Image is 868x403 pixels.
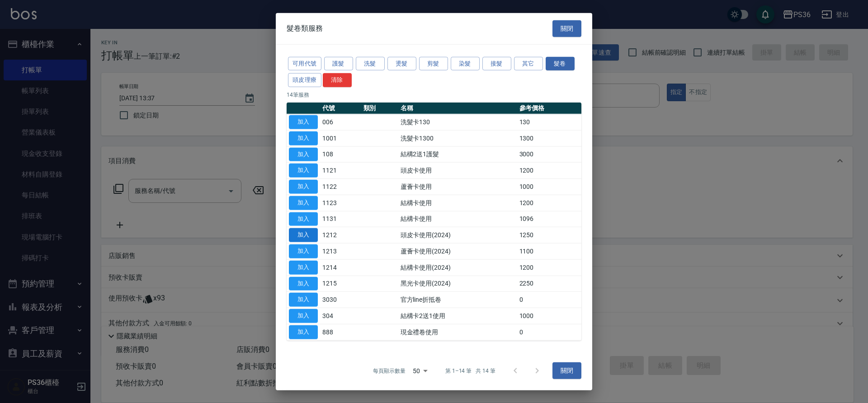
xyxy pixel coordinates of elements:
[356,56,385,70] button: 洗髮
[398,103,517,114] th: 名稱
[320,324,361,340] td: 888
[517,130,582,146] td: 1300
[289,293,318,307] button: 加入
[387,56,416,70] button: 燙髮
[320,243,361,259] td: 1213
[517,195,582,211] td: 1200
[482,56,511,70] button: 接髮
[289,131,318,145] button: 加入
[398,146,517,163] td: 結構2送1護髮
[320,146,361,163] td: 108
[517,211,582,227] td: 1096
[324,56,353,70] button: 護髮
[517,324,582,340] td: 0
[323,73,352,87] button: 清除
[398,130,517,146] td: 洗髮卡1300
[320,162,361,178] td: 1121
[398,259,517,276] td: 結構卡使用(2024)
[552,362,581,379] button: 關閉
[289,196,318,210] button: 加入
[517,291,582,308] td: 0
[289,180,318,194] button: 加入
[517,114,582,130] td: 130
[451,56,480,70] button: 染髮
[320,178,361,195] td: 1122
[287,91,581,99] p: 14 筆服務
[289,244,318,258] button: 加入
[289,212,318,226] button: 加入
[320,308,361,324] td: 304
[289,228,318,242] button: 加入
[320,211,361,227] td: 1131
[517,178,582,195] td: 1000
[514,56,543,70] button: 其它
[320,276,361,292] td: 1215
[288,56,321,70] button: 可用代號
[289,276,318,291] button: 加入
[398,291,517,308] td: 官方line折抵卷
[287,24,323,33] span: 髮卷類服務
[289,164,318,178] button: 加入
[517,276,582,292] td: 2250
[517,146,582,163] td: 3000
[398,178,517,195] td: 蘆薈卡使用
[289,260,318,274] button: 加入
[320,114,361,130] td: 006
[517,162,582,178] td: 1200
[398,227,517,243] td: 頭皮卡使用(2024)
[289,115,318,129] button: 加入
[361,103,398,114] th: 類別
[398,211,517,227] td: 結構卡使用
[289,309,318,323] button: 加入
[398,162,517,178] td: 頭皮卡使用
[320,227,361,243] td: 1212
[517,259,582,276] td: 1200
[419,56,448,70] button: 剪髮
[289,325,318,339] button: 加入
[289,147,318,161] button: 加入
[546,56,575,70] button: 髮卷
[517,308,582,324] td: 1000
[517,103,582,114] th: 參考價格
[445,366,495,375] p: 第 1–14 筆 共 14 筆
[517,227,582,243] td: 1250
[398,276,517,292] td: 黑光卡使用(2024)
[398,243,517,259] td: 蘆薈卡使用(2024)
[320,259,361,276] td: 1214
[552,20,581,37] button: 關閉
[320,103,361,114] th: 代號
[398,195,517,211] td: 結構卡使用
[398,114,517,130] td: 洗髮卡130
[398,324,517,340] td: 現金禮卷使用
[288,73,321,87] button: 頭皮理療
[320,291,361,308] td: 3030
[517,243,582,259] td: 1100
[409,358,431,383] div: 50
[398,308,517,324] td: 結構卡2送1使用
[373,366,406,375] p: 每頁顯示數量
[320,130,361,146] td: 1001
[320,195,361,211] td: 1123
